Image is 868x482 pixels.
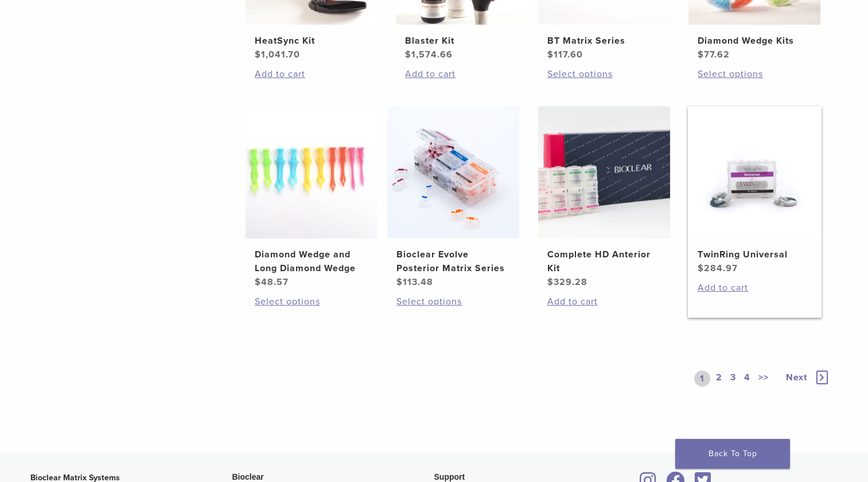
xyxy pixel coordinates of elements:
a: Bioclear Evolve Posterior Matrix SeriesBioclear Evolve Posterior Matrix Series $113.48 [387,106,520,289]
h2: BT Matrix Series [547,34,661,48]
img: Diamond Wedge and Long Diamond Wedge [246,106,377,238]
h2: HeatSync Kit [255,34,368,48]
span: $ [698,49,704,60]
span: Next [786,372,807,383]
bdi: 48.57 [255,276,289,288]
img: Bioclear Evolve Posterior Matrix Series [387,106,519,238]
img: Complete HD Anterior Kit [538,106,670,238]
span: $ [547,276,554,288]
a: >> [756,371,771,387]
a: 1 [694,371,710,387]
span: $ [255,276,261,288]
a: Back To Top [675,439,790,469]
bdi: 77.62 [698,49,730,60]
bdi: 284.97 [698,263,738,274]
bdi: 1,574.66 [405,49,453,60]
a: Add to cart: “TwinRing Universal” [698,281,811,295]
h2: Diamond Wedge and Long Diamond Wedge [255,248,368,275]
span: Support [434,472,465,481]
a: Select options for “Bioclear Evolve Posterior Matrix Series” [396,295,510,309]
a: Add to cart: “Blaster Kit” [405,67,519,81]
span: $ [698,263,704,274]
span: $ [396,276,403,288]
bdi: 113.48 [396,276,433,288]
bdi: 329.28 [547,276,587,288]
a: 3 [728,371,738,387]
h2: Blaster Kit [405,34,519,48]
img: TwinRing Universal [688,106,820,238]
span: $ [547,49,554,60]
a: Select options for “Diamond Wedge and Long Diamond Wedge” [255,295,368,309]
h2: TwinRing Universal [698,248,811,261]
a: Add to cart: “HeatSync Kit” [255,67,368,81]
span: $ [405,49,411,60]
bdi: 1,041.70 [255,49,300,60]
a: TwinRing UniversalTwinRing Universal $284.97 [688,106,822,275]
bdi: 117.60 [547,49,583,60]
a: Diamond Wedge and Long Diamond WedgeDiamond Wedge and Long Diamond Wedge $48.57 [245,106,379,289]
h2: Complete HD Anterior Kit [547,248,661,275]
a: 2 [714,371,725,387]
a: Select options for “Diamond Wedge Kits” [698,67,811,81]
a: Select options for “BT Matrix Series” [547,67,661,81]
h2: Bioclear Evolve Posterior Matrix Series [396,248,510,275]
span: Bioclear [232,472,264,481]
h2: Diamond Wedge Kits [698,34,811,48]
a: 4 [742,371,753,387]
a: Add to cart: “Complete HD Anterior Kit” [547,295,661,309]
span: $ [255,49,261,60]
a: Complete HD Anterior KitComplete HD Anterior Kit $329.28 [538,106,671,289]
